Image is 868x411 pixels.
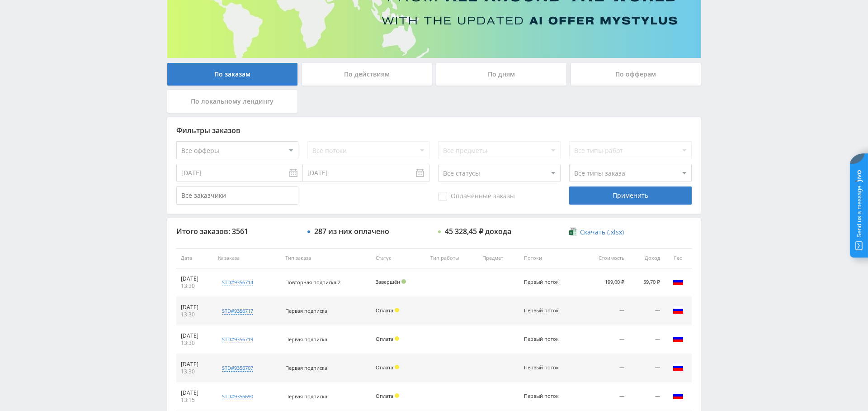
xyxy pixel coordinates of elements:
div: Первый поток [524,393,565,399]
th: № заказа [213,248,281,268]
td: — [629,354,665,382]
div: По действиям [302,63,432,86]
span: Оплата [376,392,393,399]
img: rus.png [673,305,684,315]
td: — [580,382,629,411]
div: 13:30 [181,368,209,375]
span: Холд [395,308,399,312]
div: Первый поток [524,308,565,314]
img: rus.png [673,362,684,373]
div: Первый поток [524,365,565,371]
div: 287 из них оплачено [314,227,389,235]
td: — [629,382,665,411]
span: Скачать (.xlsx) [580,229,624,236]
div: [DATE] [181,389,209,397]
div: [DATE] [181,304,209,311]
td: — [580,325,629,354]
div: Первый поток [524,336,565,342]
span: Первая подписка [285,393,327,400]
div: [DATE] [181,332,209,339]
div: std#9356719 [222,336,253,343]
div: Фильтры заказов [176,126,692,134]
img: rus.png [673,390,684,401]
div: std#9356690 [222,393,253,400]
th: Предмет [478,248,519,268]
div: 13:30 [181,282,209,290]
img: rus.png [673,276,684,287]
div: std#9356714 [222,279,253,286]
div: 45 328,45 ₽ дохода [445,227,511,235]
div: 13:15 [181,397,209,404]
div: [DATE] [181,361,209,368]
div: [DATE] [181,275,209,282]
img: xlsx [569,227,577,236]
div: По дням [436,63,566,86]
th: Тип работы [426,248,478,268]
div: std#9356717 [222,307,253,315]
span: Первая подписка [285,307,327,314]
span: Первая подписка [285,336,327,343]
div: По офферам [571,63,701,86]
th: Стоимость [580,248,629,268]
a: Скачать (.xlsx) [569,228,623,237]
span: Холд [395,393,399,398]
td: — [629,325,665,354]
th: Тип заказа [281,248,371,268]
span: Оплаченные заказы [438,192,515,201]
span: Подтвержден [401,279,406,284]
div: По заказам [167,63,297,86]
th: Дата [176,248,213,268]
div: std#9356707 [222,364,253,372]
img: rus.png [673,333,684,344]
th: Гео [665,248,692,268]
span: Холд [395,365,399,369]
div: Применить [569,186,691,205]
span: Оплата [376,307,393,314]
span: Оплата [376,364,393,371]
td: — [580,354,629,382]
th: Доход [629,248,665,268]
span: Первая подписка [285,364,327,371]
div: 13:30 [181,339,209,347]
span: Оплата [376,335,393,342]
div: Первый поток [524,279,565,285]
span: Повторная подписка 2 [285,279,340,286]
th: Потоки [519,248,580,268]
div: 13:30 [181,311,209,318]
td: — [629,297,665,325]
div: Итого заказов: 3561 [176,227,298,235]
span: Холд [395,336,399,341]
input: Все заказчики [176,186,298,205]
td: — [580,297,629,325]
span: Завершён [376,278,400,285]
div: По локальному лендингу [167,90,297,113]
td: 199,00 ₽ [580,268,629,297]
td: 59,70 ₽ [629,268,665,297]
th: Статус [371,248,426,268]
